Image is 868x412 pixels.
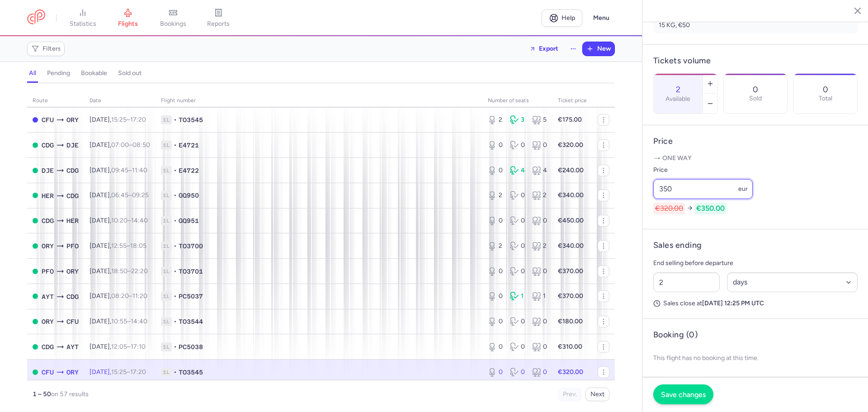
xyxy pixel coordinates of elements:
input: --- [653,179,753,199]
div: 0 [510,191,525,200]
span: HER [42,191,54,201]
strong: €340.00 [558,191,584,199]
div: 0 [510,216,525,225]
p: End selling before departure [653,258,858,269]
div: 0 [488,368,503,377]
input: ## [653,272,720,292]
h4: bookable [81,69,107,77]
span: AYT [66,342,79,352]
strong: €340.00 [558,242,584,250]
span: 1L [161,267,172,276]
span: – [111,191,149,199]
span: • [174,317,177,326]
div: 2 [532,191,547,200]
span: CDG [66,166,79,175]
div: 0 [488,317,503,326]
time: 15:25 [111,116,127,123]
div: 0 [532,368,547,377]
span: 1L [161,166,172,175]
th: Flight number [156,94,482,108]
span: GQ951 [179,216,199,225]
div: 0 [510,368,525,377]
a: CitizenPlane red outlined logo [27,9,45,26]
time: 14:40 [131,317,147,325]
span: 1L [161,242,172,251]
span: E4722 [179,166,199,175]
div: 0 [532,317,547,326]
time: 07:00 [111,141,129,149]
h4: Booking (0) [653,330,698,340]
span: Help [561,14,575,21]
button: Save changes [653,384,713,404]
span: – [111,217,148,224]
span: • [174,191,177,200]
span: ORY [42,241,54,251]
strong: €310.00 [558,343,582,350]
div: 0 [532,141,547,150]
div: 4 [510,166,525,175]
span: CFU [42,115,54,125]
span: • [174,368,177,377]
span: New [597,45,611,52]
strong: 1 – 50 [33,390,51,398]
div: 3 [510,115,525,124]
time: 08:50 [132,141,150,149]
span: [DATE], [90,317,147,325]
h4: Sales ending [653,240,702,251]
span: TO3545 [179,115,203,124]
span: TO3700 [179,242,203,251]
span: • [174,166,177,175]
span: 1L [161,216,172,225]
time: 17:10 [131,343,146,350]
div: 2 [532,242,547,251]
span: 1L [161,292,172,301]
p: One way [653,154,858,163]
span: TO3544 [179,317,203,326]
span: TO3701 [179,267,203,276]
span: • [174,267,177,276]
p: 0 [753,85,758,94]
div: 5 [532,115,547,124]
button: Prev. [558,388,582,401]
span: HER [66,216,79,226]
strong: €370.00 [558,292,583,300]
span: reports [207,20,230,28]
span: • [174,242,177,251]
span: • [174,216,177,225]
span: DJE [66,140,79,150]
th: number of seats [482,94,552,108]
label: Available [665,95,690,103]
span: AYT [42,292,54,302]
div: 0 [532,342,547,351]
time: 06:45 [111,191,128,199]
time: 12:05 [111,343,127,350]
div: 0 [532,267,547,276]
span: PFO [66,241,79,251]
div: 0 [488,342,503,351]
span: [DATE], [90,191,149,199]
span: PC5038 [179,342,203,351]
span: [DATE], [90,267,148,275]
strong: [DATE] 12:25 PM UTC [702,299,764,307]
span: • [174,342,177,351]
span: – [111,166,147,174]
h4: sold out [118,69,142,77]
a: Help [542,9,582,27]
span: Export [539,45,558,52]
time: 09:25 [132,191,149,199]
span: Save changes [661,390,706,398]
time: 18:05 [130,242,146,250]
strong: €450.00 [558,217,584,224]
div: 0 [510,242,525,251]
span: – [111,141,150,149]
p: Sales close at [653,299,858,308]
strong: €180.00 [558,317,583,325]
time: 18:50 [111,267,127,275]
div: 0 [532,216,547,225]
span: – [111,242,146,250]
span: on 57 results [51,390,89,398]
span: 1L [161,368,172,377]
span: 1L [161,115,172,124]
span: [DATE], [90,343,146,350]
span: GQ950 [179,191,199,200]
